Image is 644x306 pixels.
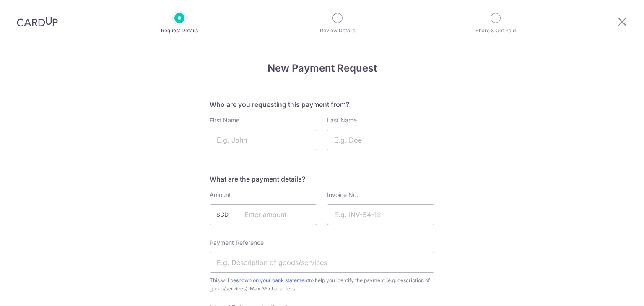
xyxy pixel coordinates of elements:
label: Last Name [327,116,357,124]
label: Payment Reference [210,239,264,247]
input: E.g. Description of goods/services [210,252,434,273]
span: SGD [216,210,238,219]
input: Enter amount [210,204,317,225]
input: E.g. Doe [327,130,434,150]
p: Review Details [306,26,369,35]
p: Share & Get Paid [465,26,527,35]
label: Invoice No. [327,191,358,199]
img: CardUp [17,17,58,27]
span: This will be to help you identify the payment (e.g. description of goods/services). Max 35 charac... [210,276,434,293]
h5: Who are you requesting this payment from? [210,99,434,109]
p: Request Details [148,26,210,35]
input: E.g. John [210,130,317,150]
h4: New Payment Request [210,61,434,76]
label: Amount [210,191,231,199]
label: First Name [210,116,239,124]
iframe: Opens a widget where you can find more information [590,281,636,302]
input: E.g. INV-54-12 [327,204,434,225]
a: shown on your bank statement [236,277,309,283]
h5: What are the payment details? [210,174,434,184]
